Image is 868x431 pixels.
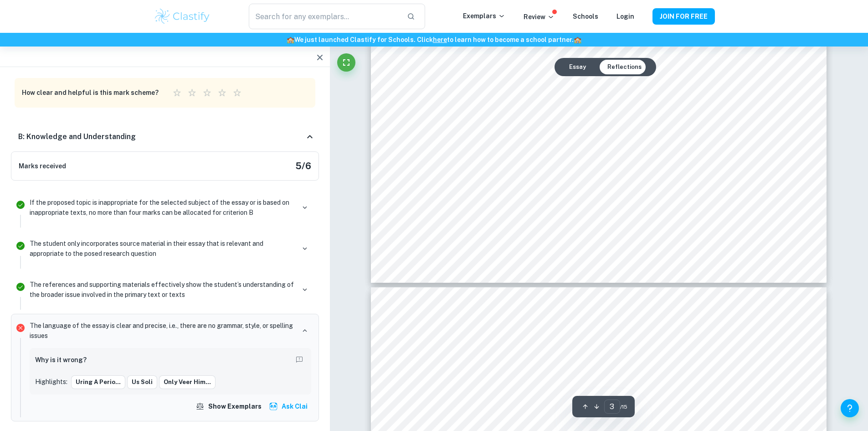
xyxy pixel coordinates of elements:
p: Exemplars [463,11,505,21]
img: Clastify logo [154,7,211,26]
span: 🏫 [574,36,581,43]
button: Essay [562,60,593,74]
h6: How clear and helpful is this mark scheme? [22,88,159,98]
h5: 5 / 6 [295,159,311,173]
button: JOIN FOR FREE [652,8,715,25]
svg: Correct [15,199,26,210]
button: Help and Feedback [841,399,859,417]
button: Ask Clai [267,398,311,415]
svg: Correct [15,281,26,292]
a: here [433,36,447,43]
p: If the proposed topic is inappropriate for the selected subject of the essay or is based on inapp... [30,197,295,218]
img: clai.svg [269,402,278,411]
h6: We just launched Clastify for Schools. Click to learn how to become a school partner. [2,35,866,45]
p: Review [524,12,555,22]
p: The references and supporting materials effectively show the student’s understanding of the broad... [30,280,295,300]
h6: B: Knowledge and Understanding [18,131,136,142]
button: Reflections [600,60,649,74]
svg: Correct [15,240,26,251]
button: only veer him... [159,375,216,389]
input: Search for any exemplars... [249,4,399,29]
button: Report mistake/confusion [293,353,306,366]
p: The student only incorporates source material in their essay that is relevant and appropriate to ... [30,239,295,259]
svg: Incorrect [15,322,26,333]
button: uring a perio... [71,375,125,389]
h6: Marks received [19,161,66,171]
button: Fullscreen [337,53,355,72]
a: Schools [573,13,598,20]
span: 🏫 [287,36,294,43]
p: Highlights: [35,377,67,387]
button: Show exemplars [194,398,265,415]
span: / 15 [620,403,627,411]
p: The language of the essay is clear and precise, i.e., there are no grammar, style, or spelling is... [30,321,295,341]
button: us soli [127,375,157,389]
h6: Why is it wrong? [35,355,87,365]
a: Login [616,13,634,20]
div: B: Knowledge and Understanding [11,122,319,151]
